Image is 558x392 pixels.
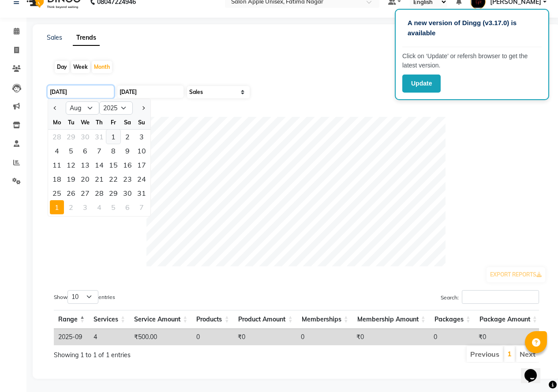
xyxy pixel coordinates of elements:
[117,86,184,98] input: End Date
[78,200,92,214] div: 3
[50,130,64,144] div: Monday, July 28, 2025
[106,144,120,158] div: 8
[92,130,106,144] div: Thursday, July 31, 2025
[106,115,120,129] div: Fr
[120,144,135,158] div: Saturday, August 9, 2025
[120,200,135,214] div: 6
[50,144,64,158] div: 4
[64,144,78,158] div: 5
[233,329,296,345] td: ₹0
[106,130,120,144] div: Friday, August 1, 2025
[50,186,64,200] div: Monday, August 25, 2025
[106,172,120,186] div: Friday, August 22, 2025
[92,186,106,200] div: 28
[50,186,64,200] div: 25
[78,186,92,200] div: 27
[64,186,78,200] div: 26
[64,200,78,214] div: Tuesday, September 2, 2025
[64,130,78,144] div: 29
[50,172,64,186] div: Monday, August 18, 2025
[64,130,78,144] div: Tuesday, July 29, 2025
[507,349,512,358] a: 1
[92,172,106,186] div: Thursday, August 21, 2025
[64,158,78,172] div: Tuesday, August 12, 2025
[474,329,541,345] td: ₹0
[73,30,100,46] a: Trends
[64,172,78,186] div: 19
[50,158,64,172] div: Monday, August 11, 2025
[78,130,92,144] div: Wednesday, July 30, 2025
[78,200,92,214] div: Wednesday, September 3, 2025
[521,357,549,383] iframe: chat widget
[66,101,99,115] select: Select month
[297,310,353,329] th: Memberships: activate to sort column ascending
[78,115,92,129] div: We
[64,200,78,214] div: 2
[135,115,149,129] div: Su
[106,186,120,200] div: Friday, August 29, 2025
[130,310,192,329] th: Service Amount: activate to sort column ascending
[64,144,78,158] div: Tuesday, August 5, 2025
[135,144,149,158] div: Sunday, August 10, 2025
[71,61,90,73] div: Week
[55,61,69,73] div: Day
[106,158,120,172] div: 15
[92,144,106,158] div: 7
[402,75,441,93] button: Update
[135,172,149,186] div: Sunday, August 24, 2025
[441,290,539,304] label: Search:
[92,115,106,129] div: Th
[47,34,62,41] a: Sales
[402,52,542,70] p: Click on ‘Update’ or refersh browser to get the latest version.
[106,172,120,186] div: 22
[120,186,135,200] div: 30
[92,200,106,214] div: 4
[135,158,149,172] div: 17
[296,329,352,345] td: 0
[50,115,64,129] div: Mo
[135,130,149,144] div: Sunday, August 3, 2025
[92,158,106,172] div: 14
[135,144,149,158] div: 10
[64,158,78,172] div: 12
[462,290,539,304] input: Search:
[135,186,149,200] div: 31
[120,115,135,129] div: Sa
[135,130,149,144] div: 3
[64,172,78,186] div: Tuesday, August 19, 2025
[192,310,233,329] th: Products: activate to sort column ascending
[120,130,135,144] div: Saturday, August 2, 2025
[234,310,297,329] th: Product Amount: activate to sort column ascending
[78,158,92,172] div: 13
[92,158,106,172] div: Thursday, August 14, 2025
[139,101,147,115] button: Next month
[78,172,92,186] div: Wednesday, August 20, 2025
[192,329,233,345] td: 0
[120,172,135,186] div: Saturday, August 23, 2025
[135,158,149,172] div: Sunday, August 17, 2025
[430,310,475,329] th: Packages: activate to sort column ascending
[89,310,130,329] th: Services: activate to sort column ascending
[120,158,135,172] div: 16
[92,172,106,186] div: 21
[54,329,89,345] td: 2025-09
[64,186,78,200] div: Tuesday, August 26, 2025
[50,200,64,214] div: Monday, September 1, 2025
[106,158,120,172] div: Friday, August 15, 2025
[78,144,92,158] div: 6
[92,186,106,200] div: Thursday, August 28, 2025
[120,158,135,172] div: Saturday, August 16, 2025
[78,186,92,200] div: Wednesday, August 27, 2025
[408,18,536,38] p: A new version of Dingg (v3.17.0) is available
[67,290,98,304] select: Showentries
[475,310,542,329] th: Package Amount: activate to sort column ascending
[54,310,89,329] th: Range: activate to sort column descending
[120,200,135,214] div: Saturday, September 6, 2025
[135,172,149,186] div: 24
[120,172,135,186] div: 23
[429,329,474,345] td: 0
[106,130,120,144] div: 1
[106,144,120,158] div: Friday, August 8, 2025
[130,329,192,345] td: ₹500.00
[92,130,106,144] div: 31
